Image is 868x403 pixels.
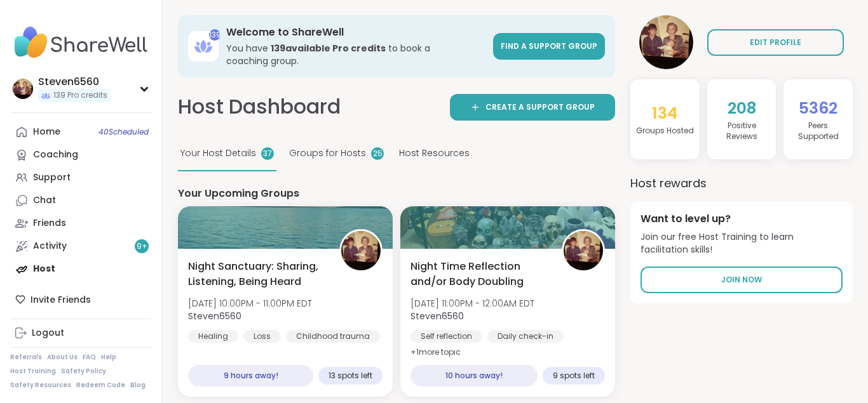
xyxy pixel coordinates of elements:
div: Chat [33,194,56,207]
span: 13 spots left [329,371,372,381]
div: 9 hours away! [188,365,313,386]
h3: Welcome to ShareWell [226,25,485,39]
div: Friends [33,217,66,230]
div: Daily check-in [487,330,564,343]
a: Support [10,166,152,189]
img: Steven6560 [639,15,693,69]
span: Host Resources [399,147,470,160]
a: EDIT PROFILE [707,29,844,56]
h3: You have to book a coaching group. [226,42,485,67]
span: Night Time Reflection and/or Body Doubling [410,259,548,289]
a: Activity9+ [10,235,152,258]
a: Logout [10,322,152,345]
a: FAQ [83,353,96,362]
div: Activity [33,240,67,253]
a: Chat [10,189,152,212]
span: 9 spots left [553,371,595,381]
h4: Want to level up? [641,212,843,226]
div: Invite Friends [10,288,152,311]
div: Logout [32,327,64,340]
span: 40 Scheduled [98,127,149,137]
span: [DATE] 10:00PM - 11:00PM EDT [188,297,312,310]
span: 5362 [799,97,837,119]
span: 208 [728,97,756,119]
div: 139 [209,29,220,41]
div: Healing [188,330,238,343]
span: Groups for Hosts [289,147,366,160]
img: Steven6560 [13,79,33,99]
img: ShareWell Nav Logo [10,20,152,65]
span: Night Sanctuary: Sharing, Listening, Being Heard [188,259,325,289]
b: Steven6560 [188,310,241,322]
b: Steven6560 [410,310,464,322]
iframe: Spotlight [139,150,149,161]
a: Join Now [641,267,843,293]
div: Childhood trauma [286,330,380,343]
span: 139 Pro credits [53,90,107,101]
a: Referrals [10,353,42,362]
div: 25 [371,147,384,160]
span: EDIT PROFILE [750,37,801,48]
a: Host Training [10,367,56,376]
h4: Your Upcoming Groups [178,187,615,201]
div: 37 [261,147,274,160]
div: Loss [243,330,281,343]
span: 9 + [137,241,147,252]
span: [DATE] 11:00PM - 12:00AM EDT [410,297,534,310]
h4: Peers Supported [789,121,848,142]
a: Friends [10,212,152,235]
a: About Us [47,353,78,362]
h1: Host Dashboard [178,93,341,121]
img: Steven6560 [564,231,603,270]
a: Redeem Code [76,381,125,390]
div: Self reflection [410,330,482,343]
a: Safety Resources [10,381,71,390]
h4: Positive Review s [712,121,771,142]
span: Find a support group [501,41,597,51]
div: Coaching [33,149,78,161]
h4: Groups Hosted [636,126,694,136]
a: Help [101,353,116,362]
span: Join our free Host Training to learn facilitation skills! [641,231,843,256]
span: Join Now [721,274,762,286]
span: 134 [652,102,677,124]
div: Home [33,126,60,138]
span: Create a support group [485,102,595,113]
img: Steven6560 [341,231,381,270]
a: Safety Policy [61,367,106,376]
div: Support [33,171,71,184]
div: Steven6560 [38,75,110,89]
span: Your Host Details [180,147,256,160]
a: Find a support group [493,33,605,60]
b: 139 available Pro credit s [271,42,386,55]
a: Home40Scheduled [10,121,152,143]
a: Create a support group [450,94,615,121]
a: Blog [130,381,146,390]
div: 10 hours away! [410,365,538,386]
a: Coaching [10,143,152,166]
h3: Host rewards [630,175,853,192]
